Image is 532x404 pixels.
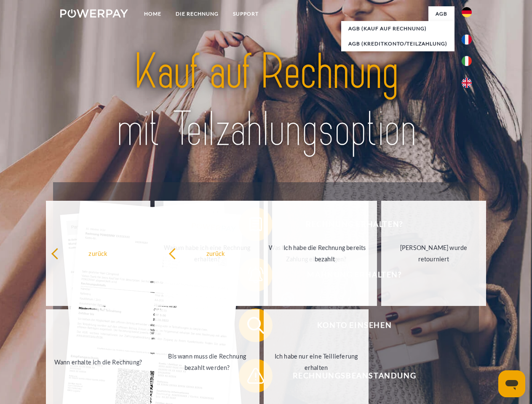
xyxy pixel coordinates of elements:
div: Bis wann muss die Rechnung bezahlt werden? [160,351,254,373]
img: en [462,78,472,88]
iframe: Schaltfläche zum Öffnen des Messaging-Fensters [498,370,525,397]
div: zurück [51,247,146,259]
a: agb [428,6,454,21]
div: Ich habe die Rechnung bereits bezahlt [277,242,372,265]
img: de [462,7,472,17]
a: Home [137,6,168,21]
div: Wann erhalte ich die Rechnung? [51,356,146,367]
a: DIE RECHNUNG [168,6,226,21]
div: Ich habe nur eine Teillieferung erhalten [269,351,364,373]
a: AGB (Kauf auf Rechnung) [341,21,454,36]
a: SUPPORT [226,6,266,21]
img: it [462,56,472,66]
img: title-powerpay_de.svg [80,40,452,161]
div: [PERSON_NAME] wurde retourniert [386,242,481,265]
img: fr [462,35,472,45]
a: AGB (Kreditkonto/Teilzahlung) [341,36,454,51]
img: logo-powerpay-white.svg [60,9,128,18]
div: zurück [168,247,263,259]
